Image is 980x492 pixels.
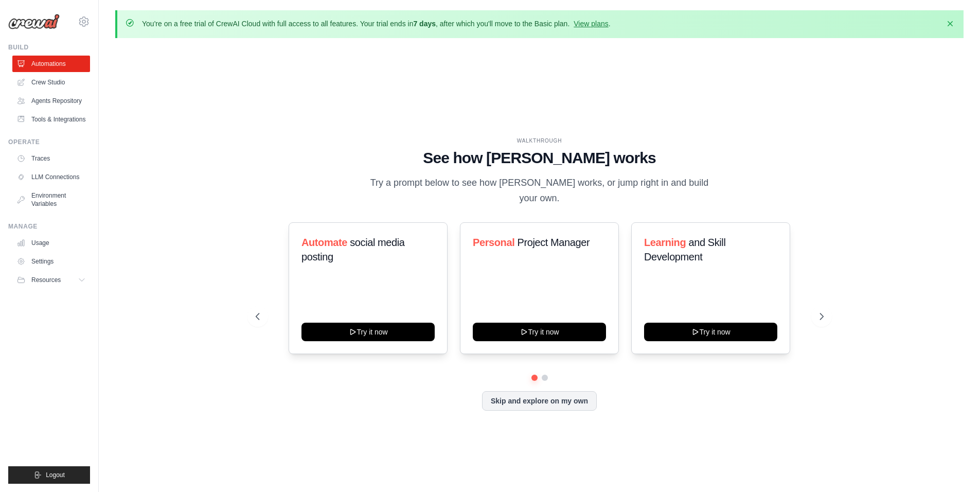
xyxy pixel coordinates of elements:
[8,466,90,484] button: Logout
[8,43,90,51] div: Build
[12,56,90,72] a: Automations
[12,74,90,91] a: Crew Studio
[301,237,405,262] span: social media posting
[473,237,514,248] span: Personal
[644,323,777,341] button: Try it now
[12,253,90,270] a: Settings
[12,235,90,251] a: Usage
[12,272,90,288] button: Resources
[473,323,606,341] button: Try it now
[517,237,590,248] span: Project Manager
[12,93,90,109] a: Agents Repository
[574,20,608,28] a: View plans
[46,471,65,479] span: Logout
[12,169,90,185] a: LLM Connections
[256,137,824,145] div: WALKTHROUGH
[929,443,980,492] iframe: Chat Widget
[256,149,824,167] h1: See how [PERSON_NAME] works
[142,19,611,29] p: You're on a free trial of CrewAI Cloud with full access to all features. Your trial ends in , aft...
[31,276,61,284] span: Resources
[644,237,686,248] span: Learning
[12,111,90,128] a: Tools & Integrations
[12,150,90,167] a: Traces
[644,237,725,262] span: and Skill Development
[413,20,436,28] strong: 7 days
[367,175,712,206] p: Try a prompt below to see how [PERSON_NAME] works, or jump right in and build your own.
[8,138,90,146] div: Operate
[12,187,90,212] a: Environment Variables
[301,323,435,341] button: Try it now
[482,391,597,411] button: Skip and explore on my own
[301,237,347,248] span: Automate
[8,14,60,29] img: Logo
[8,222,90,231] div: Manage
